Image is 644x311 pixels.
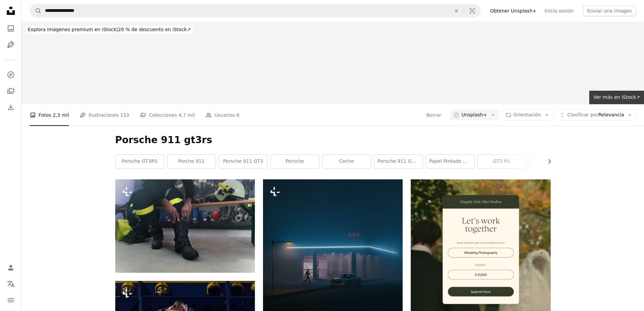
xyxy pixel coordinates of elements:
span: Clasificar por [567,112,598,117]
span: 4,7 mil [178,111,195,119]
a: Explorar [4,68,18,82]
a: Obtener Unsplash+ [486,5,541,16]
a: Porsche 911 GT3 [219,155,267,168]
a: Ilustraciones [4,38,18,51]
span: Relevancia [567,112,624,118]
span: 153 [120,111,129,119]
span: Explora imágenes premium en iStock | [28,27,118,32]
button: Idioma [4,277,18,291]
a: vehículo [529,155,578,168]
button: Borrar [426,110,442,120]
a: Inicia sesión [541,5,578,16]
a: Colecciones [4,84,18,98]
span: Orientación [514,112,541,117]
a: Usuarios 0 [206,104,239,126]
span: 20 % de descuento en iStock ↗ [28,27,191,32]
button: Búsqueda visual [464,4,480,17]
span: Unsplash+ [461,112,487,118]
a: coche [323,155,371,168]
a: Historial de descargas [4,101,18,114]
a: Porsche 911 GT3 RS [374,155,423,168]
span: Ver más en iStock ↗ [593,94,640,100]
a: Un grupo de bomberos se prepara para la acción en la estación de bomberos por la noche [115,223,255,229]
button: Buscar en Unsplash [30,4,42,17]
a: Colecciones 4,7 mil [140,104,195,126]
a: Explora imágenes premium en iStock|20 % de descuento en iStock↗ [22,22,197,38]
button: Orientación [502,110,553,120]
a: Fotos [4,22,18,35]
a: Ilustraciones 153 [80,104,129,126]
a: porche 911 [167,155,216,168]
a: Inicio — Unsplash [4,4,18,19]
a: GT3 RS [478,155,526,168]
a: Porsche GT3RS [116,155,164,168]
a: Un coche aparcado frente a una gasolinera [263,264,403,270]
a: Papel pintado de Porsche [426,155,474,168]
button: Borrar [449,4,464,17]
a: Porsche [271,155,319,168]
a: Iniciar sesión / Registrarse [4,261,18,274]
button: Unsplash+ [450,110,499,120]
img: Un grupo de bomberos se prepara para la acción en la estación de bomberos por la noche [115,179,255,273]
span: 0 [236,111,239,119]
form: Encuentra imágenes en todo el sitio [30,4,481,18]
button: desplazar lista a la derecha [543,155,551,168]
h1: Porsche 911 gt3rs [115,134,551,146]
button: Enviar una imagen [583,5,636,16]
button: Clasificar porRelevancia [555,110,636,120]
button: Menú [4,293,18,307]
a: Ver más en iStock↗ [589,91,644,104]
